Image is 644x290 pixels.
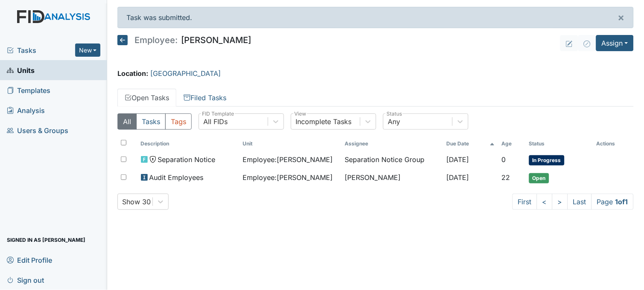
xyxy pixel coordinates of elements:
[138,136,240,151] th: Toggle SortBy
[136,113,166,130] button: Tasks
[388,116,400,127] div: Any
[512,194,634,210] nav: task-pagination
[447,173,469,182] span: [DATE]
[526,136,593,151] th: Toggle SortBy
[243,172,333,183] span: Employee : [PERSON_NAME]
[341,136,443,151] th: Assignee
[552,194,568,210] a: >
[122,197,151,207] div: Show 30
[502,173,510,182] span: 22
[7,104,45,117] span: Analysis
[512,194,537,210] a: First
[498,136,526,151] th: Toggle SortBy
[135,36,178,44] span: Employee:
[7,273,44,287] span: Sign out
[150,69,221,78] a: [GEOGRAPHIC_DATA]
[609,7,633,28] button: ×
[158,154,216,165] span: Separation Notice
[165,113,192,130] button: Tags
[447,155,469,164] span: [DATE]
[149,172,204,183] span: Audit Employees
[239,136,341,151] th: Toggle SortBy
[593,136,634,151] th: Actions
[117,35,251,45] h5: [PERSON_NAME]
[7,253,52,267] span: Edit Profile
[117,113,137,130] button: All
[596,35,634,51] button: Assign
[7,84,50,97] span: Templates
[529,155,565,165] span: In Progress
[537,194,553,210] a: <
[117,7,634,28] div: Task was submitted.
[296,116,351,127] div: Incomplete Tasks
[121,140,126,145] input: Toggle All Rows Selected
[203,116,228,127] div: All FIDs
[443,136,498,151] th: Toggle SortBy
[117,89,176,107] a: Open Tasks
[75,43,101,57] button: New
[117,69,148,78] strong: Location:
[502,155,506,164] span: 0
[176,89,234,107] a: Filed Tasks
[7,124,68,137] span: Users & Groups
[7,45,75,55] a: Tasks
[529,173,549,183] span: Open
[591,194,634,210] span: Page
[341,169,443,187] td: [PERSON_NAME]
[117,113,192,130] div: Type filter
[117,113,634,210] div: Open Tasks
[341,151,443,169] td: Separation Notice Group
[568,194,592,210] a: Last
[243,154,333,165] span: Employee : [PERSON_NAME]
[7,64,35,77] span: Units
[7,233,85,246] span: Signed in as [PERSON_NAME]
[618,11,625,23] span: ×
[615,197,628,206] strong: 1 of 1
